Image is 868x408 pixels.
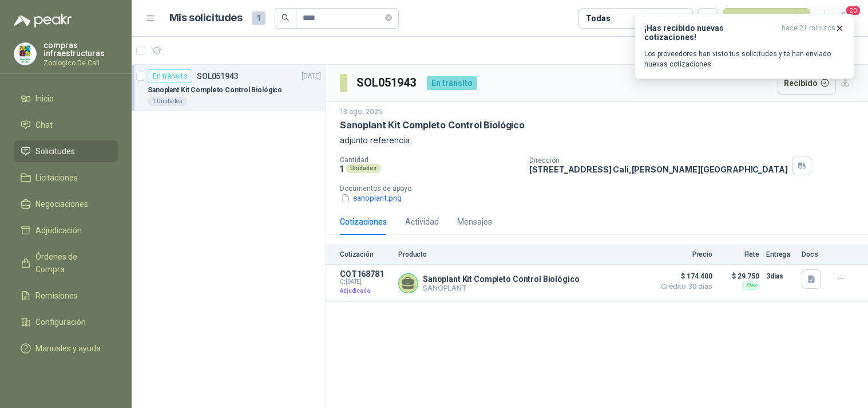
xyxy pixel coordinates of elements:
span: close-circle [385,14,392,21]
p: Cotización [340,250,391,258]
h3: ¡Has recibido nuevas cotizaciones! [644,23,777,42]
span: Crédito 30 días [655,283,712,290]
a: Órdenes de Compra [14,246,118,280]
p: 1 [340,164,343,174]
button: Nueva solicitud [723,8,810,29]
a: Negociaciones [14,193,118,215]
span: Solicitudes [35,145,75,158]
p: Adjudicada [340,285,391,297]
p: COT168781 [340,269,391,278]
span: search [282,14,290,22]
span: $ 174.400 [655,269,712,283]
span: Negociaciones [35,198,88,210]
p: 13 ago, 2025 [340,107,382,117]
div: Todas [586,12,610,25]
h1: Mis solicitudes [169,10,243,26]
a: Manuales y ayuda [14,338,118,359]
p: Zoologico De Cali [43,60,118,66]
a: Solicitudes [14,140,118,162]
p: Cantidad [340,156,520,164]
span: Licitaciones [35,171,78,184]
p: Precio [655,250,712,258]
img: Company Logo [14,43,36,65]
span: Inicio [35,92,54,105]
span: Configuración [35,316,86,328]
div: En tránsito [427,76,477,90]
span: Adjudicación [35,224,82,237]
div: 1 Unidades [148,97,187,106]
div: Mensajes [457,215,492,228]
a: Inicio [14,88,118,109]
p: adjunto referencia [340,134,854,147]
p: Los proveedores han visto tus solicitudes y te han enviado nuevas cotizaciones. [644,49,845,69]
a: Adjudicación [14,219,118,241]
a: En tránsitoSOL051943[DATE] Sanoplant Kit Completo Control Biológico1 Unidades [132,65,326,111]
p: Entrega [766,250,795,258]
p: SANOPLANT [423,284,579,292]
p: Flete [719,250,759,258]
span: 1 [252,11,265,25]
p: Documentos de apoyo [340,185,863,193]
p: Sanoplant Kit Completo Control Biológico [148,85,282,96]
span: Órdenes de Compra [35,250,107,276]
div: Cotizaciones [340,215,387,228]
button: ¡Has recibido nuevas cotizaciones!hace 21 minutos Los proveedores han visto tus solicitudes y te ... [635,14,854,79]
div: Unidades [346,164,381,173]
p: Sanoplant Kit Completo Control Biológico [423,274,579,284]
div: Flex [743,281,759,290]
p: Dirección [529,156,788,164]
a: Chat [14,114,118,136]
a: Configuración [14,311,118,333]
span: C: [DATE] [340,278,391,285]
p: $ 29.750 [719,269,759,283]
img: Logo peakr [14,14,72,28]
span: close-circle [385,13,392,23]
span: Manuales y ayuda [35,342,101,355]
span: Chat [35,119,53,131]
p: SOL051943 [197,72,239,80]
p: [STREET_ADDRESS] Cali , [PERSON_NAME][GEOGRAPHIC_DATA] [529,164,788,174]
div: Actividad [405,215,439,228]
p: 3 días [766,269,795,283]
a: Licitaciones [14,167,118,189]
button: 20 [834,8,854,29]
p: compras infraestructuras [43,41,118,57]
p: Producto [398,250,648,258]
a: Remisiones [14,285,118,307]
button: sanoplant.png [340,193,403,205]
p: Sanoplant Kit Completo Control Biológico [340,119,525,131]
div: En tránsito [148,69,192,83]
span: 20 [845,5,861,16]
h3: SOL051943 [356,74,418,92]
span: hace 21 minutos [782,23,835,42]
span: Remisiones [35,289,78,302]
p: Docs [802,250,825,258]
p: [DATE] [302,71,321,82]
